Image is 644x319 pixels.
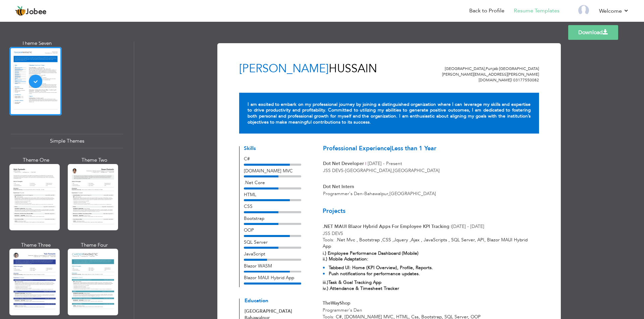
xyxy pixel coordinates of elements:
span: Programmer's Den [323,307,362,313]
p: [GEOGRAPHIC_DATA] Punjab [GEOGRAPHIC_DATA] [414,66,539,72]
a: Jobee [15,6,47,16]
div: C# [244,156,301,162]
p: Programmer's Den Bahawalpur [GEOGRAPHIC_DATA] [323,190,539,197]
div: JavaScript [244,251,301,257]
span: , [392,167,393,174]
div: CSS [244,203,301,210]
strong: iii.)Task & Goal Tracking App iv.) Attendance & Timesheet Tracker [323,279,399,292]
span: - [363,190,364,197]
span: [PERSON_NAME][EMAIL_ADDRESS][PERSON_NAME][DOMAIN_NAME] [442,72,539,83]
div: Theme Four [69,242,119,249]
span: Dot Net Intern [323,183,354,190]
div: Blazor WASM [244,263,301,269]
div: Theme Seven [11,40,63,47]
span: , [388,190,389,197]
div: Theme Two [69,157,119,164]
span: Dot Net Developer [323,160,364,167]
span: - [343,167,345,174]
div: OOP [244,227,301,233]
div: Blazor MAUI Hybrid App [244,274,301,281]
span: Tools: [323,237,334,243]
div: .Net Core [244,179,301,186]
span: JSS DEVS [323,230,343,237]
span: | [390,144,391,153]
span: 03177550082 [513,77,539,83]
span: , [485,66,486,71]
span: Jobee [26,8,47,16]
div: Bootstrap [244,215,301,222]
div: Theme Three [11,242,61,249]
span: | [451,223,452,230]
strong: Tabbed UI: Home (KPI Overview), Profile, Reports. [329,264,433,271]
span: .Net Mvc , Bootstrap ,CSS ,Jquery ,Ajax , JavaScripts , SQL Server, API, Blazor MAUI Hybrid App [323,237,528,249]
span: [DATE] - Present [368,160,402,167]
h3: Professional Experience Less than 1 Year [323,145,539,152]
div: [DOMAIN_NAME] MVC [244,168,301,174]
div: Theme One [11,157,61,164]
h4: Education [245,298,301,304]
span: [PERSON_NAME] [239,61,329,76]
div: Simple Themes [11,134,123,148]
img: Profile Img [578,5,589,16]
div: HTML [244,191,301,198]
h4: Skills [244,146,301,152]
span: | [511,77,512,83]
span: TheWayShop [323,300,351,306]
strong: i.) Employee Performance Dashboard (Mobile) ii.) Mobile Adaptation: [323,250,419,262]
span: Hussain [329,61,377,76]
span: [DATE] - [DATE] [451,223,484,230]
strong: I am excited to embark on my professional journey by joining a distinguished organization where I... [248,101,531,125]
img: jobee.io [15,6,26,16]
strong: Push notifications for performance updates. [329,270,420,277]
div: SQL Server [244,239,301,245]
p: JSS DEVS [GEOGRAPHIC_DATA] [GEOGRAPHIC_DATA] [323,167,539,174]
span: | [365,160,366,167]
a: Back to Profile [469,7,504,15]
a: Resume Templates [514,7,559,15]
a: Welcome [599,7,629,15]
span: .NET MAUI Blazor Hybrid Apps for Employee KPI Tracking [323,223,449,230]
a: Download [568,25,618,40]
h3: Projects [318,208,539,215]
